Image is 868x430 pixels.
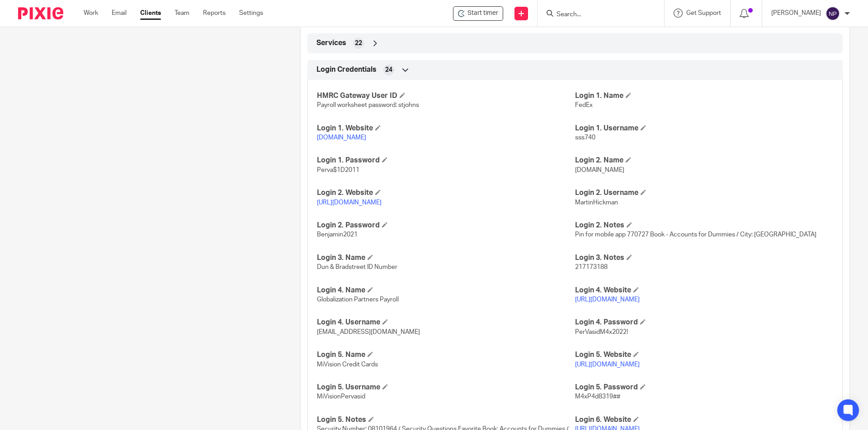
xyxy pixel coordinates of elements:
a: Email [112,9,127,18]
h4: Login 2. Username [575,188,833,198]
h4: Login 3. Name [317,253,575,263]
span: Perva$1D2011 [317,167,359,173]
span: Dun & Bradstreet ID Number [317,264,397,270]
span: Pin for mobile app 770727 Book - Accounts for Dummies / City: [GEOGRAPHIC_DATA] [575,231,816,238]
h4: Login 1. Name [575,91,833,101]
h4: Login 3. Notes [575,253,833,263]
span: MartinHickman [575,199,618,206]
span: PerVasidM4x2022! [575,329,628,335]
a: Clients [140,9,161,18]
img: Pixie [18,7,63,19]
span: [DOMAIN_NAME] [575,167,624,173]
img: svg%3E [826,6,840,21]
span: MiVision Credit Cards [317,361,378,368]
span: 24 [385,65,392,74]
h4: Login 5. Notes [317,415,575,425]
a: [DOMAIN_NAME] [317,134,366,141]
span: Start timer [467,9,498,18]
h4: Login 4. Website [575,286,833,295]
a: Work [84,9,98,18]
h4: Login 5. Password [575,383,833,392]
span: Payroll worksheet password: stjohns [317,102,419,108]
h4: Login 2. Name [575,156,833,165]
h4: Login 1. Website [317,124,575,133]
span: 22 [355,39,362,48]
span: M4xP4d8319## [575,393,620,400]
div: Pervasid Limited [453,6,503,21]
span: Login Credentials [316,65,377,74]
input: Search [556,11,637,19]
h4: Login 4. Password [575,318,833,327]
h4: Login 2. Website [317,188,575,198]
a: Settings [239,9,263,18]
span: Services [316,38,346,48]
h4: HMRC Gateway User ID [317,91,575,101]
a: [URL][DOMAIN_NAME] [575,361,640,368]
h4: Login 1. Username [575,124,833,133]
a: Reports [203,9,226,18]
span: 217173188 [575,264,608,270]
a: [URL][DOMAIN_NAME] [575,296,640,303]
h4: Login 2. Password [317,221,575,230]
h4: Login 2. Notes [575,221,833,230]
a: [URL][DOMAIN_NAME] [317,199,382,206]
h4: Login 1. Password [317,156,575,165]
span: Benjamin2021 [317,231,358,238]
p: [PERSON_NAME] [771,9,821,18]
span: Get Support [686,10,721,16]
h4: Login 5. Username [317,383,575,392]
a: Team [175,9,189,18]
span: MiVisionPervasid [317,393,365,400]
span: sss740 [575,134,595,141]
h4: Login 5. Website [575,350,833,360]
span: [EMAIL_ADDRESS][DOMAIN_NAME] [317,329,420,335]
h4: Login 4. Username [317,318,575,327]
h4: Login 4. Name [317,286,575,295]
span: Globalization Partners Payroll [317,296,399,303]
span: FedEx [575,102,593,108]
h4: Login 5. Name [317,350,575,360]
h4: Login 6. Website [575,415,833,425]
